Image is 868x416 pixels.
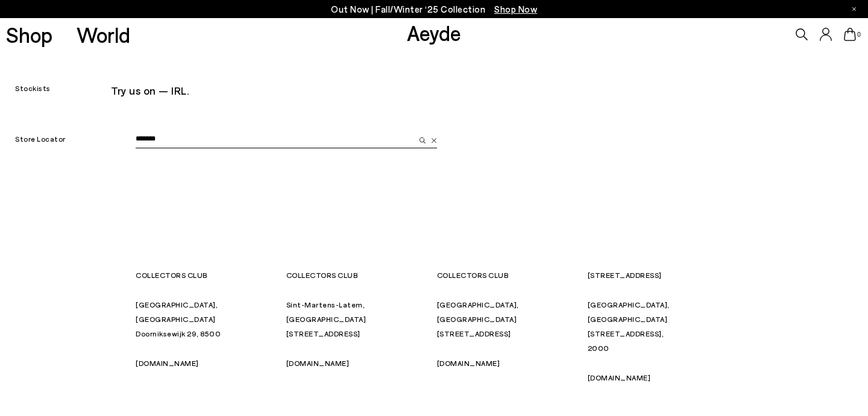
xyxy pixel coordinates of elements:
p: [GEOGRAPHIC_DATA], [GEOGRAPHIC_DATA] [STREET_ADDRESS] [437,297,576,341]
div: Try us on — IRL. [111,80,708,101]
a: World [77,24,130,45]
span: 0 [856,31,862,38]
a: [DOMAIN_NAME] [588,373,651,382]
img: search.svg [420,137,426,143]
img: close.svg [431,138,437,143]
p: [GEOGRAPHIC_DATA], [GEOGRAPHIC_DATA] [STREET_ADDRESS], 2000 [588,297,726,355]
a: [DOMAIN_NAME] [136,359,199,367]
p: Sint-Martens-Latem, [GEOGRAPHIC_DATA] [STREET_ADDRESS] [286,297,425,341]
p: COLLECTORS CLUB [437,268,576,282]
span: Navigate to /collections/new-in [494,4,537,14]
a: Aeyde [407,20,461,45]
p: [GEOGRAPHIC_DATA], [GEOGRAPHIC_DATA] Doorniksewijk 29, 8500 [136,297,274,341]
a: Shop [6,24,52,45]
a: [DOMAIN_NAME] [437,359,500,367]
p: [STREET_ADDRESS] [588,268,726,282]
p: Out Now | Fall/Winter ‘25 Collection [331,2,537,17]
a: [DOMAIN_NAME] [286,359,350,367]
p: COLLECTORS CLUB [136,268,274,282]
p: COLLECTORS CLUB [286,268,425,282]
a: 0 [844,28,856,41]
